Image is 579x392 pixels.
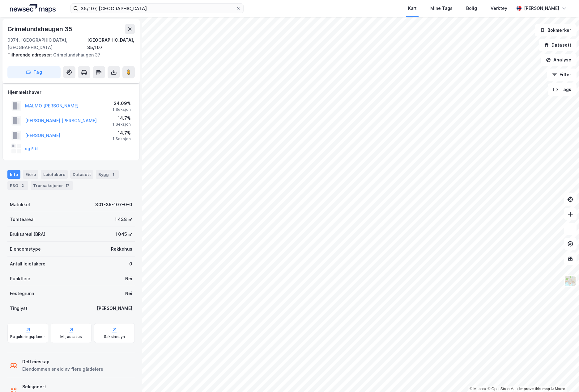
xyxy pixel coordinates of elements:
[470,387,487,391] a: Mapbox
[113,107,131,112] div: 1 Seksjon
[19,182,26,189] div: 2
[10,260,45,268] div: Antall leietakere
[23,170,38,179] div: Eiere
[104,334,125,339] div: Saksinnsyn
[548,362,579,392] iframe: Chat Widget
[7,181,28,190] div: ESG
[113,136,131,141] div: 1 Seksjon
[524,5,559,12] div: [PERSON_NAME]
[129,260,132,268] div: 0
[113,115,131,122] div: 14.7%
[547,69,577,81] button: Filter
[491,5,507,12] div: Verktøy
[7,36,87,51] div: 0374, [GEOGRAPHIC_DATA], [GEOGRAPHIC_DATA]
[7,24,74,34] div: Grimelundshaugen 35
[31,181,73,190] div: Transaksjoner
[564,275,576,287] img: Z
[78,4,236,13] input: Søk på adresse, matrikkel, gårdeiere, leietakere eller personer
[7,52,53,57] span: Tilhørende adresser:
[41,170,68,179] div: Leietakere
[70,170,93,179] div: Datasett
[10,305,28,312] div: Tinglyst
[64,182,70,189] div: 17
[7,170,20,179] div: Info
[22,358,103,365] div: Delt eieskap
[7,66,61,78] button: Tag
[115,216,132,223] div: 1 438 ㎡
[97,305,132,312] div: [PERSON_NAME]
[519,387,550,391] a: Improve this map
[60,334,82,339] div: Miljøstatus
[96,170,119,179] div: Bygg
[110,171,116,177] div: 1
[113,122,131,127] div: 1 Seksjon
[539,39,577,51] button: Datasett
[10,216,35,223] div: Tomteareal
[10,334,45,339] div: Reguleringsplaner
[113,129,131,137] div: 14.7%
[10,290,34,297] div: Festegrunn
[8,89,134,96] div: Hjemmelshaver
[10,275,30,282] div: Punktleie
[10,201,30,208] div: Matrikkel
[113,100,131,107] div: 24.09%
[541,54,577,66] button: Analyse
[10,4,56,13] img: logo.a4113a55bc3d86da70a041830d287a7e.svg
[87,36,135,51] div: [GEOGRAPHIC_DATA], 35/107
[7,51,130,59] div: Grimelundshaugen 37
[548,362,579,392] div: Kontrollprogram for chat
[115,231,132,238] div: 1 045 ㎡
[22,365,103,373] div: Eiendommen er eid av flere gårdeiere
[430,5,453,12] div: Mine Tags
[535,24,577,36] button: Bokmerker
[10,231,45,238] div: Bruksareal (BRA)
[22,383,102,390] div: Seksjonert
[548,83,577,96] button: Tags
[125,290,132,297] div: Nei
[10,245,41,253] div: Eiendomstype
[488,387,518,391] a: OpenStreetMap
[466,5,477,12] div: Bolig
[125,275,132,282] div: Nei
[95,201,132,208] div: 301-35-107-0-0
[408,5,417,12] div: Kart
[111,245,132,253] div: Rekkehus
